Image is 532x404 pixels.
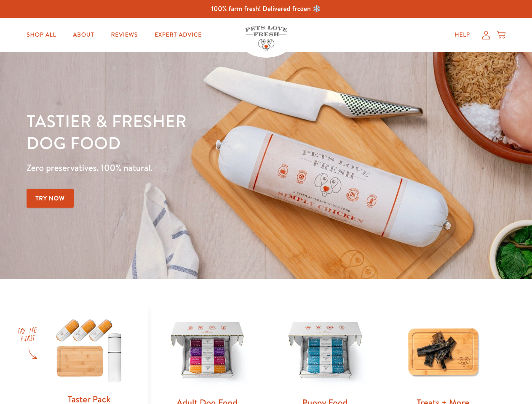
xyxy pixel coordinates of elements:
a: Expert Advice [148,27,209,43]
h1: Tastier & fresher dog food [27,110,346,154]
img: Pets Love Fresh [245,26,287,51]
a: Try Now [27,189,74,208]
a: Help [448,27,477,43]
p: Zero preservatives. 100% natural. [27,160,346,175]
a: Shop All [20,27,63,43]
a: About [66,27,101,43]
a: Reviews [104,27,144,43]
